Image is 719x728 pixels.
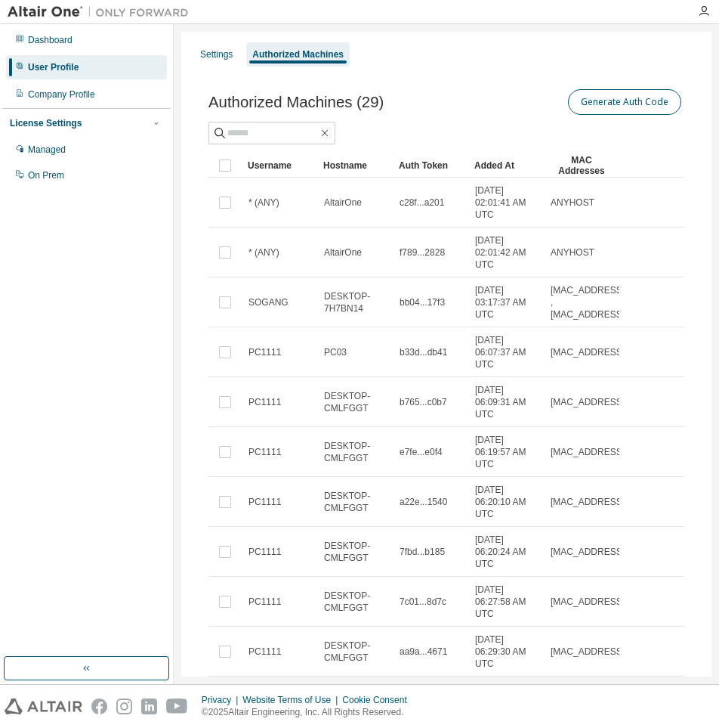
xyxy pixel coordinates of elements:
[550,153,613,178] div: MAC Addresses
[248,246,279,259] span: * (ANY)
[28,88,95,101] div: Company Profile
[202,706,416,719] p: © 2025 Altair Engineering, Inc. All Rights Reserved.
[475,634,537,670] span: [DATE] 06:29:30 AM UTC
[551,596,625,608] span: [MAC_ADDRESS]
[248,496,281,508] span: PC1111
[342,694,415,706] div: Cookie Consent
[400,546,445,558] span: 7fbd...b185
[475,534,537,570] span: [DATE] 06:20:24 AM UTC
[400,596,446,608] span: 7c01...8d7c
[400,346,447,358] span: b33d...db41
[475,184,537,221] span: [DATE] 02:01:41 AM UTC
[324,390,386,414] span: DESKTOP-CMLFGGT
[116,699,132,714] img: instagram.svg
[248,396,281,408] span: PC1111
[551,496,625,508] span: [MAC_ADDRESS]
[400,246,445,259] span: f789...2828
[242,694,342,706] div: Website Terms of Use
[324,246,362,259] span: AltairOne
[28,144,66,156] div: Managed
[475,484,537,520] span: [DATE] 06:20:10 AM UTC
[248,646,281,658] span: PC1111
[5,699,82,714] img: altair_logo.svg
[10,117,82,129] div: License Settings
[551,197,594,209] span: ANYHOST
[551,546,625,558] span: [MAC_ADDRESS]
[475,384,537,420] span: [DATE] 06:09:31 AM UTC
[324,197,362,209] span: AltairOne
[166,699,188,714] img: youtube.svg
[551,246,594,259] span: ANYHOST
[324,590,386,614] span: DESKTOP-CMLFGGT
[324,346,347,358] span: PC03
[474,153,538,178] div: Added At
[28,169,64,181] div: On Prem
[475,584,537,620] span: [DATE] 06:27:58 AM UTC
[248,153,311,178] div: Username
[551,446,625,458] span: [MAC_ADDRESS]
[551,284,625,321] span: [MAC_ADDRESS] , [MAC_ADDRESS]
[202,694,242,706] div: Privacy
[200,48,233,60] div: Settings
[475,284,537,321] span: [DATE] 03:17:37 AM UTC
[248,546,281,558] span: PC1111
[323,153,387,178] div: Hostname
[28,61,79,73] div: User Profile
[399,153,462,178] div: Auth Token
[568,89,681,115] button: Generate Auth Code
[248,346,281,358] span: PC1111
[248,446,281,458] span: PC1111
[28,34,73,46] div: Dashboard
[400,197,444,209] span: c28f...a201
[551,646,625,658] span: [MAC_ADDRESS]
[248,596,281,608] span: PC1111
[8,5,196,20] img: Altair One
[248,197,279,209] span: * (ANY)
[324,290,386,314] span: DESKTOP-7H7BN14
[324,540,386,564] span: DESKTOP-CMLFGGT
[324,490,386,514] span: DESKTOP-CMLFGGT
[551,396,625,408] span: [MAC_ADDRESS]
[400,446,443,458] span: e7fe...e0f4
[400,496,447,508] span: a22e...1540
[141,699,157,714] img: linkedin.svg
[475,234,537,271] span: [DATE] 02:01:42 AM UTC
[252,48,344,60] div: Authorized Machines
[400,396,447,408] span: b765...c0b7
[248,296,289,308] span: SOGANG
[551,346,625,358] span: [MAC_ADDRESS]
[324,640,386,664] span: DESKTOP-CMLFGGT
[324,440,386,464] span: DESKTOP-CMLFGGT
[400,296,445,308] span: bb04...17f3
[475,334,537,370] span: [DATE] 06:07:37 AM UTC
[208,94,384,111] span: Authorized Machines (29)
[400,646,447,658] span: aa9a...4671
[475,434,537,470] span: [DATE] 06:19:57 AM UTC
[91,699,107,714] img: facebook.svg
